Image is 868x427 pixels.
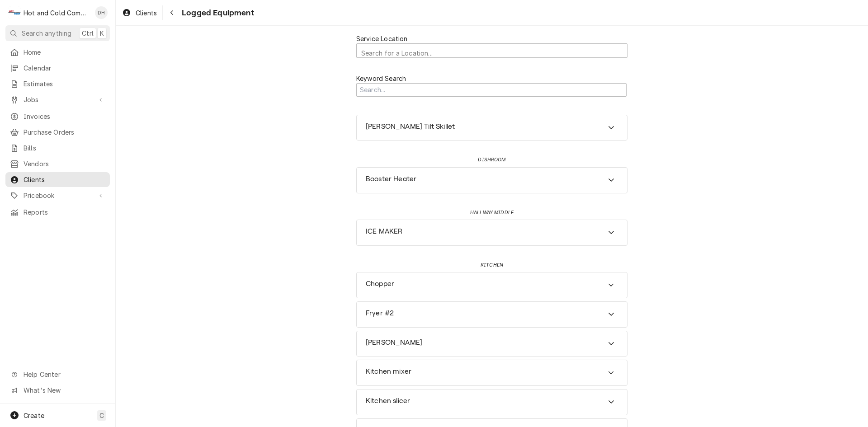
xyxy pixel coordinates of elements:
[179,7,254,19] span: Logged Equipment
[5,76,110,91] a: Estimates
[356,83,627,97] input: Search...
[24,63,105,73] span: Calendar
[357,168,627,193] button: Accordion Details Expand Trigger
[24,95,92,104] span: Jobs
[5,25,110,41] button: Search anythingCtrlK
[22,28,71,38] span: Search anything
[356,167,627,193] div: Booster Heater
[24,47,105,57] span: Home
[356,66,627,105] div: Card Filter Mechanisms
[5,172,110,187] a: Clients
[356,389,627,415] div: Kitchen slicer
[24,159,105,169] span: Vendors
[5,61,110,75] a: Calendar
[366,338,422,347] h3: [PERSON_NAME]
[356,331,627,357] div: Groen Kettle
[357,360,627,385] div: Accordion Header
[24,175,105,184] span: Clients
[100,28,104,38] span: K
[366,367,411,376] h3: Kitchen mixer
[357,389,627,415] button: Accordion Details Expand Trigger
[478,156,505,164] div: dishroom
[99,411,104,420] span: C
[5,156,110,171] a: Vendors
[24,127,105,137] span: Purchase Orders
[357,115,627,141] button: Accordion Details Expand Trigger
[356,272,627,298] div: Chopper
[357,220,627,245] button: Accordion Details Expand Trigger
[357,272,627,298] button: Accordion Details Expand Trigger
[357,302,627,327] div: Accordion Header
[357,115,627,141] div: Accordion Header
[5,141,110,155] a: Bills
[5,383,110,398] a: Go to What's New
[356,34,627,58] div: Service Location
[357,168,627,193] div: Accordion Header
[5,45,110,60] a: Home
[24,370,104,379] span: Help Center
[357,331,627,357] button: Accordion Details Expand Trigger
[356,34,408,43] label: Service Location
[356,83,627,97] div: Search Mechanism
[366,122,455,131] h3: [PERSON_NAME] Tilt Skillet
[8,6,21,19] div: Hot and Cold Commercial Kitchens, Inc.'s Avatar
[357,360,627,385] button: Accordion Details Expand Trigger
[24,8,90,18] div: Hot and Cold Commercial Kitchens, Inc.
[356,115,627,141] div: Groen Tilt Skillet
[24,191,92,200] span: Pricebook
[24,412,44,419] span: Create
[5,188,110,203] a: Go to Pricebook
[366,175,416,183] h3: Booster Heater
[5,125,110,140] a: Purchase Orders
[165,5,179,20] button: Navigate back
[24,143,105,153] span: Bills
[136,8,157,18] span: Clients
[481,262,503,269] div: kitchen
[366,397,410,405] h3: Kitchen slicer
[357,389,627,415] div: Accordion Header
[366,280,394,288] h3: Chopper
[356,360,627,386] div: Kitchen mixer
[82,28,94,38] span: Ctrl
[8,6,21,19] div: H
[356,220,627,246] div: ICE MAKER
[357,272,627,298] div: Accordion Header
[95,6,108,19] div: Daryl Harris's Avatar
[95,6,108,19] div: DH
[356,301,627,328] div: Fryer #2
[356,74,627,83] label: Keyword Search
[366,309,394,318] h3: Fryer #2
[24,385,104,395] span: What's New
[5,92,110,107] a: Go to Jobs
[5,367,110,382] a: Go to Help Center
[470,209,514,216] div: hallway middle
[357,220,627,245] div: Accordion Header
[24,112,105,121] span: Invoices
[118,5,160,20] a: Clients
[5,109,110,124] a: Invoices
[24,79,105,89] span: Estimates
[357,331,627,357] div: Accordion Header
[357,302,627,327] button: Accordion Details Expand Trigger
[24,207,105,217] span: Reports
[366,227,402,236] h3: ICE MAKER
[5,205,110,220] a: Reports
